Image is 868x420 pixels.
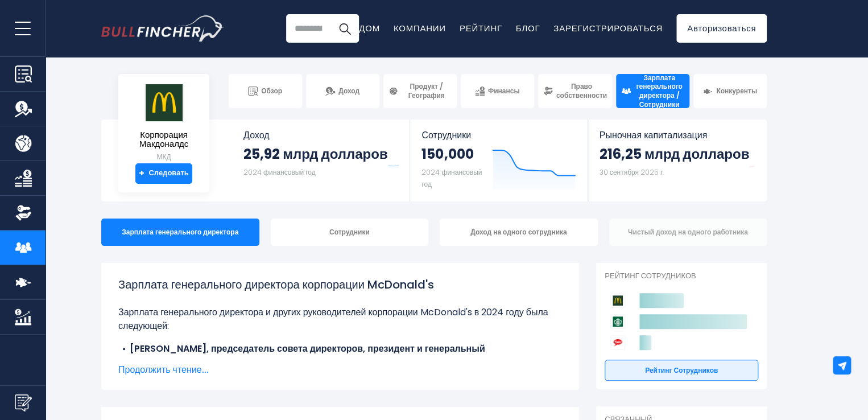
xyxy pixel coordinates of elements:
font: Следовать [148,167,188,178]
a: Сотрудники 150,000 2024 финансовый год [410,120,587,201]
font: Сотрудники [329,227,370,237]
button: Поиск [330,14,359,43]
img: Логотип конкурентов корпорации McDonald's [610,293,625,308]
font: Обзор [261,86,282,96]
font: Чистый доход на одного работника [628,227,748,237]
font: Зарплата генерального директора / Сотрудники [636,73,682,109]
font: 2024 финансовый год [243,167,316,177]
a: Финансы [461,74,534,108]
img: Логотип конкурентов Starbucks Corporation [610,314,625,329]
font: Зарплата генерального директора и других руководителей корпорации McDonald's в 2024 году была сле... [118,306,548,332]
a: Рейтинг [460,22,502,34]
a: Компании [394,22,446,34]
font: Право собственности [556,81,607,100]
a: Авторизоваться [676,14,767,43]
font: Корпорация Макдоналдс [139,129,188,150]
a: Право собственности [538,74,612,108]
a: Обзор [229,74,302,108]
a: Дом [359,22,380,34]
font: Сотрудники [421,129,471,142]
a: Рейтинг сотрудников [605,360,758,381]
font: 30 сентября 2025 г. [600,167,664,177]
font: 150,000 [421,145,473,163]
font: Зарплата генерального директора [122,227,238,237]
font: МКД [156,152,171,162]
img: Логотип Bullfincher [101,15,224,42]
font: [PERSON_NAME], председатель совета директоров, президент и генеральный директор [130,342,485,369]
a: Продукт / География [383,74,457,108]
a: Перейти на домашнюю страницу [101,15,224,42]
font: Зарплата генерального директора корпорации McDonald's [118,277,434,293]
font: Рейтинг сотрудников [645,365,718,375]
a: Доход 25,92 млрд долларов 2024 финансовый год [232,120,410,193]
a: Доход [306,74,379,108]
font: Финансы [488,86,520,96]
font: Авторизоваться [687,22,756,34]
font: 25,92 млрд долларов [243,145,388,163]
font: 216,25 млрд долларов [600,145,750,163]
a: Рыночная капитализация 216,25 млрд долларов 30 сентября 2025 г. [588,120,766,193]
img: Логотип конкурентов Yum! Brands [610,335,625,350]
a: Зарплата генерального директора / Сотрудники [616,74,689,108]
font: + [139,167,144,180]
img: Право собственности [15,204,32,221]
font: Рейтинг сотрудников [605,270,696,281]
a: Корпорация Макдоналдс МКД [127,83,201,163]
font: Рыночная капитализация [600,129,707,142]
font: 2024 финансовый год [421,167,482,189]
a: Конкуренты [693,74,767,108]
a: Зарегистрироваться [553,22,663,34]
font: Продолжить чтение... [118,363,209,376]
font: Доход [243,129,269,142]
a: Блог [516,22,540,34]
font: Доход [338,86,359,96]
font: Доход на одного сотрудника [470,227,567,237]
font: Конкуренты [716,86,757,96]
a: +Следовать [135,163,192,184]
font: Продукт / География [408,81,445,100]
